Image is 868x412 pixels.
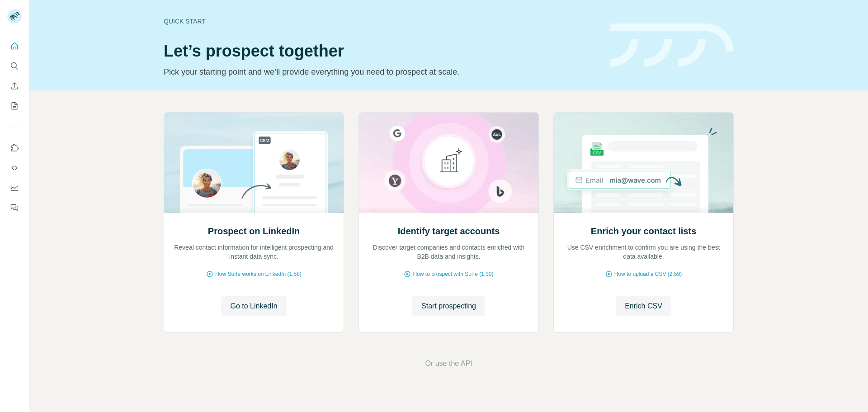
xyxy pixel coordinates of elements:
button: Enrich CSV [616,296,671,316]
span: Go to LinkedIn [230,301,277,312]
button: Go to LinkedIn [221,296,286,316]
span: How Surfe works on LinkedIn (1:58) [215,270,302,278]
button: Use Surfe API [7,160,22,176]
button: Search [7,58,22,74]
h2: Identify target accounts [398,225,500,237]
button: Quick start [7,38,22,54]
img: Enrich your contact lists [553,113,734,213]
button: Or use the API [425,358,472,369]
img: Prospect on LinkedIn [164,113,344,213]
p: Reveal contact information for intelligent prospecting and instant data sync. [173,243,335,261]
button: Enrich CSV [7,78,22,94]
button: Start prospecting [412,296,485,316]
p: Use CSV enrichment to confirm you are using the best data available. [563,243,724,261]
div: Quick start [164,17,599,26]
img: banner [610,24,734,67]
h2: Prospect on LinkedIn [208,225,300,237]
span: How to upload a CSV (2:59) [614,270,682,278]
p: Pick your starting point and we’ll provide everything you need to prospect at scale. [164,66,599,78]
h2: Enrich your contact lists [591,225,696,237]
p: Discover target companies and contacts enriched with B2B data and insights. [368,243,529,261]
span: How to prospect with Surfe (1:30) [413,270,493,278]
span: Start prospecting [421,301,476,312]
button: Feedback [7,199,22,216]
img: Identify target accounts [359,113,539,213]
span: Enrich CSV [625,301,662,312]
button: My lists [7,98,22,114]
h1: Let’s prospect together [164,42,599,60]
button: Use Surfe on LinkedIn [7,140,22,156]
button: Dashboard [7,180,22,196]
